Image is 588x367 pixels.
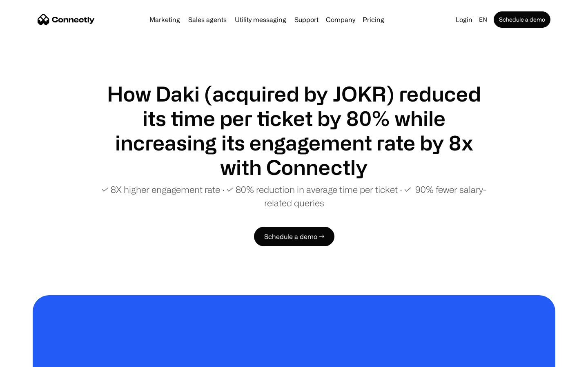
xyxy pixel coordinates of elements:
[326,14,355,25] div: Company
[16,353,49,364] ul: Language list
[98,82,490,179] h1: How Daki (acquired by JOKR) reduced its time per ticket by 80% while increasing its engagement ra...
[291,16,322,23] a: Support
[8,352,49,364] aside: Language selected: English
[146,16,183,23] a: Marketing
[452,14,476,25] a: Login
[185,16,230,23] a: Sales agents
[98,183,490,210] p: ✓ 8X higher engagement rate ∙ ✓ 80% reduction in average time per ticket ∙ ✓ 90% fewer salary-rel...
[479,14,487,25] div: en
[232,16,290,23] a: Utility messaging
[359,16,388,23] a: Pricing
[254,227,334,246] a: Schedule a demo →
[494,11,550,28] a: Schedule a demo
